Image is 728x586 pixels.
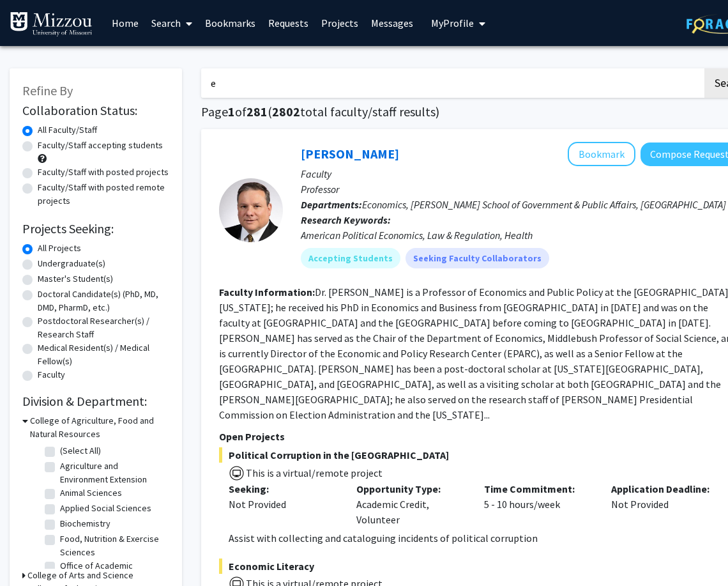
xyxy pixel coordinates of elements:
a: Bookmarks [199,1,262,45]
h2: Division & Department: [22,394,169,409]
a: Requests [262,1,315,45]
label: Office of Academic Programs [60,559,166,586]
label: Undergraduate(s) [38,257,105,270]
label: (Select All) [60,444,101,458]
label: Biochemistry [60,517,110,530]
label: Medical Resident(s) / Medical Fellow(s) [38,341,169,368]
a: Home [105,1,145,45]
label: Animal Sciences [60,486,122,500]
mat-chip: Seeking Faculty Collaborators [406,248,549,268]
p: Application Deadline: [611,481,720,497]
label: Agriculture and Environment Extension [60,459,166,486]
label: Master's Student(s) [38,272,113,286]
b: Departments: [301,198,362,211]
label: Faculty/Staff with posted projects [38,166,169,179]
span: Refine By [22,82,73,98]
span: 1 [228,104,235,120]
div: Not Provided [229,497,337,512]
p: Opportunity Type: [356,481,465,497]
h3: College of Arts and Science [27,569,133,582]
b: Research Keywords: [301,213,391,226]
label: Faculty [38,368,65,382]
span: Economics, [PERSON_NAME] School of Government & Public Affairs, [GEOGRAPHIC_DATA] [362,198,726,211]
label: Postdoctoral Researcher(s) / Research Staff [38,314,169,341]
span: This is a virtual/remote project [245,466,383,479]
input: Search Keywords [201,68,702,98]
div: Academic Credit, Volunteer [347,481,474,527]
label: All Projects [38,242,81,255]
label: Food, Nutrition & Exercise Sciences [60,532,166,559]
a: Projects [315,1,365,45]
span: 2802 [272,104,300,120]
span: 281 [246,104,268,120]
iframe: Chat [10,528,54,576]
h3: College of Agriculture, Food and Natural Resources [30,414,169,441]
p: Time Commitment: [484,481,593,497]
h2: Projects Seeking: [22,221,169,236]
h2: Collaboration Status: [22,103,169,118]
label: Doctoral Candidate(s) (PhD, MD, DMD, PharmD, etc.) [38,288,169,314]
a: Search [145,1,199,45]
a: [PERSON_NAME] [301,146,399,162]
label: All Faculty/Staff [38,123,97,137]
b: Faculty Information: [219,286,315,298]
p: Seeking: [229,481,337,497]
button: Add Jeff Milyo to Bookmarks [568,142,635,166]
a: Messages [365,1,420,45]
mat-chip: Accepting Students [301,248,400,268]
label: Faculty/Staff accepting students [38,139,163,152]
span: My Profile [431,17,474,29]
div: 5 - 10 hours/week [474,481,602,527]
label: Applied Social Sciences [60,502,151,515]
img: University of Missouri Logo [10,12,93,37]
label: Faculty/Staff with posted remote projects [38,181,169,208]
